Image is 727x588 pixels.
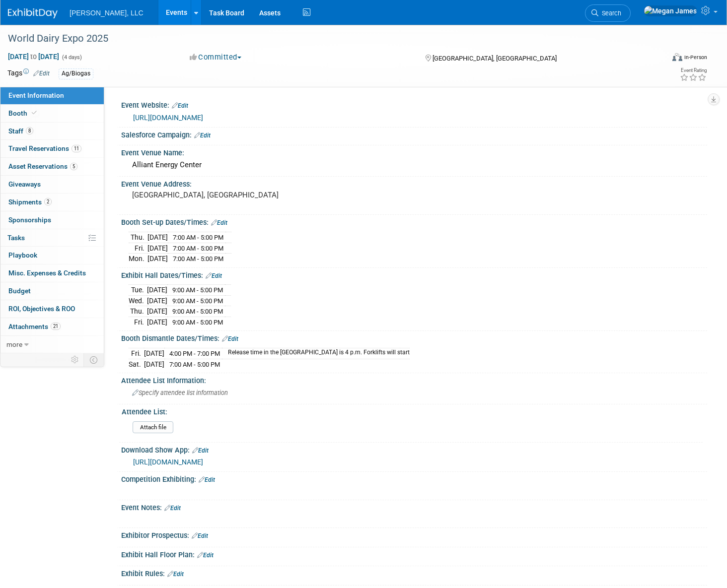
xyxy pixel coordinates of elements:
span: 9:00 AM - 5:00 PM [172,319,223,326]
span: more [6,340,22,348]
img: Megan James [644,5,697,16]
td: [DATE] [147,317,167,327]
td: [DATE] [144,359,164,369]
a: more [0,336,104,353]
span: Playbook [8,251,37,259]
td: Personalize Event Tab Strip [67,353,84,366]
span: Attachments [8,323,61,330]
span: 7:00 AM - 5:00 PM [169,361,220,368]
div: Event Format [603,52,707,66]
img: ExhibitDay [8,8,58,18]
span: 7:00 AM - 5:00 PM [173,245,223,252]
span: 4:00 PM - 7:00 PM [169,350,220,357]
td: Toggle Event Tabs [84,353,104,366]
a: Edit [172,102,188,109]
span: Giveaways [8,180,41,188]
div: Alliant Energy Center [129,157,700,173]
td: [DATE] [144,348,164,359]
div: Salesforce Campaign: [121,128,707,140]
pre: [GEOGRAPHIC_DATA], [GEOGRAPHIC_DATA] [132,191,355,199]
span: Travel Reservations [8,144,81,152]
div: Booth Dismantle Dates/Times: [121,331,707,344]
div: Event Venue Address: [121,177,707,189]
a: Edit [164,505,181,512]
span: Search [598,9,621,17]
a: Edit [33,70,50,77]
a: Edit [192,447,209,454]
a: Attachments21 [0,318,104,335]
td: Fri. [129,317,147,327]
span: (4 days) [61,54,82,61]
span: 9:00 AM - 5:00 PM [172,286,223,294]
div: Download Show App: [121,443,707,456]
a: Booth [0,105,104,122]
span: Tasks [7,234,25,242]
div: Event Website: [121,98,707,111]
a: [URL][DOMAIN_NAME] [133,458,203,466]
span: Misc. Expenses & Credits [8,269,86,277]
a: Giveaways [0,176,104,193]
span: 21 [51,323,61,330]
td: Tags [7,68,50,79]
td: Fri. [129,348,144,359]
td: Sat. [129,359,144,369]
img: Format-Inperson.png [672,53,682,61]
span: Sponsorships [8,216,51,224]
div: Booth Set-up Dates/Times: [121,215,707,228]
span: Staff [8,127,33,135]
a: Edit [222,335,238,342]
a: Tasks [0,229,104,247]
div: Attendee List Information: [121,373,707,386]
div: World Dairy Expo 2025 [4,30,648,48]
a: Edit [199,476,215,483]
span: Specify attendee list information [132,389,228,396]
div: Ag/Biogas [59,68,93,79]
a: Budget [0,282,104,300]
div: Attendee List: [122,404,703,417]
div: Exhibit Hall Floor Plan: [121,547,707,560]
div: In-Person [684,54,707,61]
span: ROI, Objectives & ROO [8,305,75,313]
span: Asset Reservations [8,162,77,170]
a: Edit [192,532,208,539]
span: 8 [26,127,33,134]
a: Misc. Expenses & Credits [0,264,104,282]
span: 2 [44,198,52,205]
td: Thu. [129,232,147,243]
span: 11 [72,145,81,152]
span: 7:00 AM - 5:00 PM [173,255,223,262]
span: 9:00 AM - 5:00 PM [172,297,223,305]
a: Edit [197,552,214,559]
div: Event Rating [680,68,707,73]
span: 7:00 AM - 5:00 PM [173,234,223,241]
a: Edit [211,219,227,226]
a: Playbook [0,247,104,264]
span: Event Information [8,91,64,99]
a: Event Information [0,87,104,104]
a: Sponsorships [0,211,104,229]
td: Tue. [129,285,147,296]
a: Asset Reservations5 [0,158,104,175]
td: [DATE] [147,306,167,317]
span: 9:00 AM - 5:00 PM [172,308,223,315]
i: Booth reservation complete [32,110,37,116]
a: Edit [167,571,184,578]
a: Shipments2 [0,194,104,211]
td: Mon. [129,254,147,264]
span: 5 [70,163,77,170]
td: Fri. [129,243,147,254]
a: ROI, Objectives & ROO [0,300,104,318]
div: Exhibit Rules: [121,566,707,579]
td: [DATE] [147,295,167,306]
span: [PERSON_NAME], LLC [70,9,144,17]
td: [DATE] [147,232,168,243]
div: Exhibitor Prospectus: [121,528,707,541]
span: Budget [8,287,31,295]
div: Event Notes: [121,500,707,513]
div: Competition Exhibiting: [121,472,707,485]
td: Release time in the [GEOGRAPHIC_DATA] is 4 p.m. Forklifts will start [222,348,410,359]
span: Booth [8,109,39,117]
a: Edit [194,132,211,139]
td: Wed. [129,295,147,306]
a: Staff8 [0,123,104,140]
